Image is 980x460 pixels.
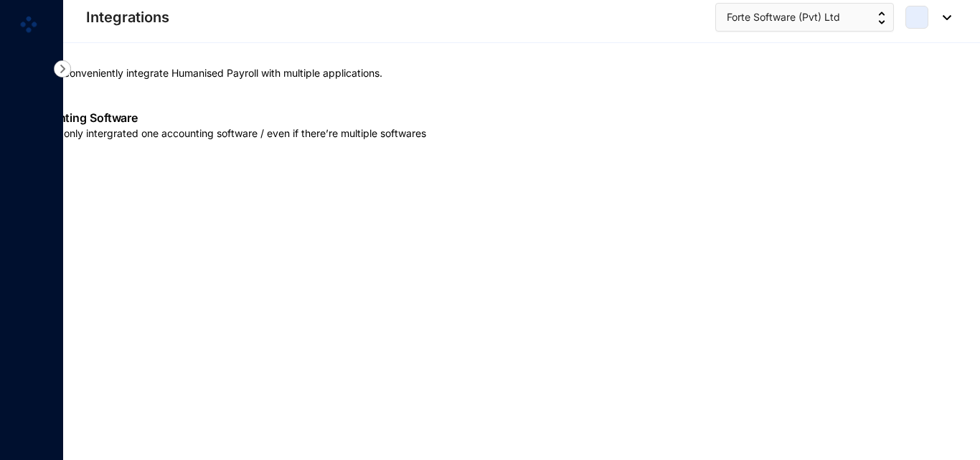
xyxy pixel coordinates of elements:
p: Integrations [86,7,169,27]
p: You can conveniently integrate Humanised Payroll with multiple applications. [23,66,957,80]
button: Forte Software (Pvt) Ltd [715,3,894,32]
p: Accounting Software [23,109,957,126]
p: You can only intergrated one accounting software / even if there’re multiple softwares [23,126,957,141]
img: nav-icon-right.af6afadce00d159da59955279c43614e.svg [54,60,71,78]
span: Forte Software (Pvt) Ltd [727,9,840,25]
img: up-down-arrow.74152d26bf9780fbf563ca9c90304185.svg [878,11,885,24]
img: dropdown-black.8e83cc76930a90b1a4fdb6d089b7bf3a.svg [936,15,951,20]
